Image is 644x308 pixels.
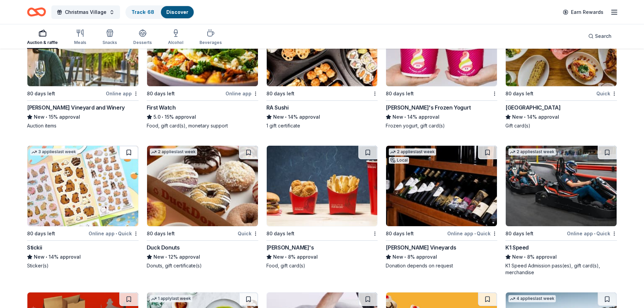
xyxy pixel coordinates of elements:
[74,40,86,45] div: Meals
[273,113,284,121] span: New
[46,254,47,260] span: •
[199,26,222,49] button: Beverages
[30,148,77,156] div: 3 applies last week
[386,103,471,112] div: [PERSON_NAME]'s Frozen Yogurt
[524,114,526,120] span: •
[238,229,258,238] div: Quick
[34,253,45,261] span: New
[386,122,497,129] div: Frozen yogurt, gift card(s)
[27,243,42,252] div: Stickii
[27,122,139,129] div: Auction items
[147,90,175,98] div: 80 days left
[386,262,497,269] div: Donation depends on request
[168,26,183,49] button: Alcohol
[386,113,497,121] div: 14% approval
[505,90,533,98] div: 80 days left
[505,103,560,112] div: [GEOGRAPHIC_DATA]
[34,113,45,121] span: New
[106,89,139,98] div: Online app
[386,253,497,261] div: 8% approval
[266,230,294,238] div: 80 days left
[162,114,163,120] span: •
[150,148,197,156] div: 2 applies last week
[27,253,139,261] div: 14% approval
[147,103,176,112] div: First Watch
[147,122,258,129] div: Food, gift card(s), monetary support
[505,122,617,129] div: Gift card(s)
[474,231,476,236] span: •
[147,113,258,121] div: 15% approval
[508,295,556,302] div: 4 applies last week
[150,295,192,302] div: 1 apply last week
[147,5,258,129] a: Image for First Watch1 applylast week80 days leftOnline appFirst Watch5.0•15% approvalFood, gift ...
[27,145,139,269] a: Image for Stickii3 applieslast week80 days leftOnline app•QuickStickiiNew•14% approvalSticker(s)
[133,26,152,49] button: Desserts
[51,5,120,19] button: Christmas Village
[392,253,403,261] span: New
[596,89,617,98] div: Quick
[505,5,617,129] a: Image for Wood RanchLocal80 days leftQuick[GEOGRAPHIC_DATA]New•14% approvalGift card(s)
[266,5,378,129] a: Image for RA Sushi1 applylast week80 days leftRA SushiNew•14% approval1 gift certificate
[595,32,612,40] span: Search
[102,26,117,49] button: Snacks
[125,5,194,19] button: Track· 68Discover
[147,262,258,269] div: Donuts, gift certificate(s)
[27,40,58,45] div: Auction & raffle
[266,262,378,269] div: Food, gift card(s)
[74,26,86,49] button: Meals
[567,229,617,238] div: Online app Quick
[512,253,523,261] span: New
[505,230,533,238] div: 80 days left
[147,230,175,238] div: 80 days left
[27,5,139,129] a: Image for Honig Vineyard and WineryLocal80 days leftOnline app[PERSON_NAME] Vineyard and WineryNe...
[266,113,378,121] div: 14% approval
[505,253,617,261] div: 8% approval
[27,113,139,121] div: 15% approval
[266,243,314,252] div: [PERSON_NAME]'s
[266,103,289,112] div: RA Sushi
[559,6,607,18] a: Earn Rewards
[405,114,406,120] span: •
[508,148,556,156] div: 2 applies last week
[266,253,378,261] div: 8% approval
[133,40,152,45] div: Desserts
[132,9,154,15] a: Track· 68
[405,254,406,260] span: •
[512,113,523,121] span: New
[266,145,378,269] a: Image for Wendy's80 days left[PERSON_NAME]'sNew•8% approvalFood, gift card(s)
[594,231,595,236] span: •
[153,253,164,261] span: New
[505,243,529,252] div: K1 Speed
[583,29,617,43] button: Search
[102,40,117,45] div: Snacks
[199,40,222,45] div: Beverages
[147,243,180,252] div: Duck Donuts
[447,229,497,238] div: Online app Quick
[147,253,258,261] div: 12% approval
[89,229,139,238] div: Online app Quick
[273,253,284,261] span: New
[27,230,55,238] div: 80 days left
[166,9,188,15] a: Discover
[27,146,138,226] img: Image for Stickii
[285,254,287,260] span: •
[505,145,617,276] a: Image for K1 Speed2 applieslast week80 days leftOnline app•QuickK1 SpeedNew•8% approvalK1 Speed A...
[27,26,58,49] button: Auction & raffle
[524,254,526,260] span: •
[386,230,414,238] div: 80 days left
[65,8,106,16] span: Christmas Village
[386,145,497,269] a: Image for Bogle Vineyards2 applieslast weekLocal80 days leftOnline app•Quick[PERSON_NAME] Vineyar...
[165,254,167,260] span: •
[46,114,47,120] span: •
[147,145,258,269] a: Image for Duck Donuts2 applieslast week80 days leftQuickDuck DonutsNew•12% approvalDonuts, gift c...
[27,262,139,269] div: Sticker(s)
[386,5,497,129] a: Image for Menchie's Frozen Yogurt2 applieslast week80 days left[PERSON_NAME]'s Frozen YogurtNew•1...
[386,90,414,98] div: 80 days left
[153,113,161,121] span: 5.0
[389,157,409,164] div: Local
[266,122,378,129] div: 1 gift certificate
[506,146,617,226] img: Image for K1 Speed
[505,113,617,121] div: 14% approval
[389,148,436,156] div: 2 applies last week
[27,4,46,20] a: Home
